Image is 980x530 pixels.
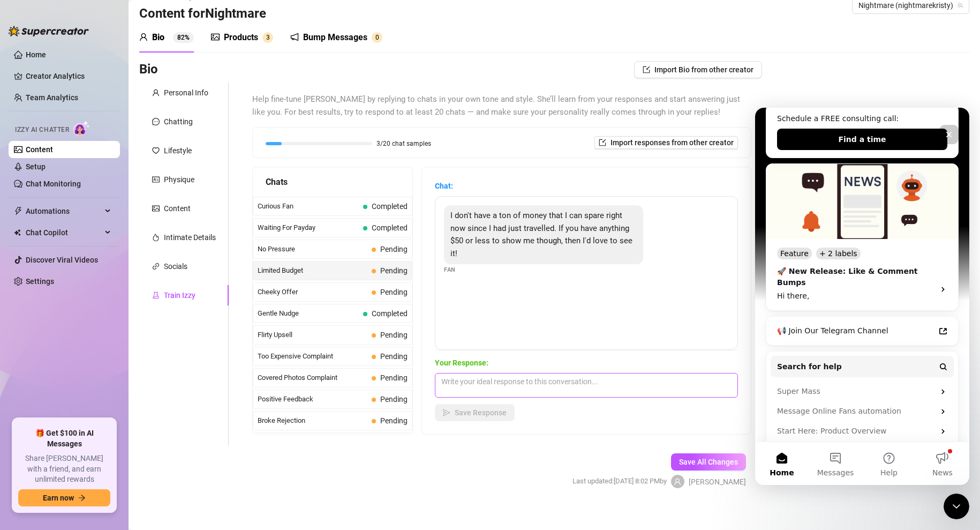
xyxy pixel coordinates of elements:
span: I don't have a ton of money that I can spare right now since I had just travelled. If you have an... [450,211,632,258]
h3: Content for Nightmare [139,5,266,23]
span: Curious Fan [258,201,359,212]
span: Pending [380,245,408,253]
div: Personal Info [164,87,208,99]
span: Limited Budget [258,265,367,276]
span: user [139,33,148,41]
span: Pending [380,288,408,296]
span: 3 [266,34,270,41]
span: Completed [372,223,408,232]
span: Pending [380,352,408,361]
iframe: Intercom live chat [944,494,969,519]
span: Flirty Upsell [258,330,367,340]
span: Gentle Nudge [258,308,359,319]
strong: Your Response: [435,359,488,367]
span: Waiting For Payday [258,222,359,233]
strong: Chat: [435,182,453,190]
span: fire [152,234,160,241]
button: Save All Changes [671,453,746,471]
a: Content [26,145,53,154]
a: Setup [26,162,46,171]
span: Chats [266,175,288,189]
a: Chat Monitoring [26,180,81,188]
span: Cheeky Offer [258,287,367,297]
button: Earn nowarrow-right [18,489,110,506]
span: heart [152,147,160,154]
span: notification [290,33,299,41]
button: Import responses from other creator [594,136,738,149]
span: thunderbolt [14,207,22,215]
span: 🎁 Get $100 in AI Messages [18,428,110,449]
a: Discover Viral Videos [26,256,98,264]
a: Home [26,50,46,59]
sup: 3 [262,32,273,43]
span: team [957,2,963,9]
img: logo-BBDzfeDw.svg [9,26,89,36]
div: Intimate Details [164,232,216,243]
span: Last updated: [DATE] 8:02 PM by [572,476,667,487]
div: Products [224,31,258,44]
span: Pending [380,331,408,339]
span: picture [211,33,220,41]
span: Pending [380,266,408,275]
a: Creator Analytics [26,68,111,85]
span: Izzy AI Chatter [15,125,69,135]
span: Save All Changes [679,458,738,466]
span: [PERSON_NAME] [689,476,746,488]
a: Settings [26,277,54,286]
span: idcard [152,176,160,183]
img: Chat Copilot [14,229,21,236]
div: Socials [164,260,187,272]
span: experiment [152,292,160,299]
span: message [152,118,160,125]
span: link [152,263,160,270]
span: import [599,139,606,146]
span: Import responses from other creator [610,138,734,147]
a: Team Analytics [26,93,78,102]
div: Train Izzy [164,289,195,301]
div: Chatting [164,116,193,128]
span: 3/20 chat samples [376,140,431,147]
img: AI Chatter [73,121,90,136]
iframe: Intercom live chat [755,108,969,485]
div: Bio [152,31,164,44]
span: user [674,478,681,486]
sup: 0 [372,32,382,43]
div: Physique [164,174,194,185]
span: arrow-right [78,494,86,502]
span: picture [152,205,160,212]
span: Earn now [43,494,74,502]
span: Broke Rejection [258,415,367,426]
span: Completed [372,202,408,211]
span: Pending [380,416,408,425]
span: No Pressure [258,244,367,255]
h3: Bio [139,61,158,78]
span: Pending [380,374,408,382]
span: Positive Feedback [258,394,367,405]
span: Completed [372,309,408,318]
span: Pending [380,395,408,404]
sup: 82% [173,32,194,43]
span: Share [PERSON_NAME] with a friend, and earn unlimited rewards [18,453,110,485]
